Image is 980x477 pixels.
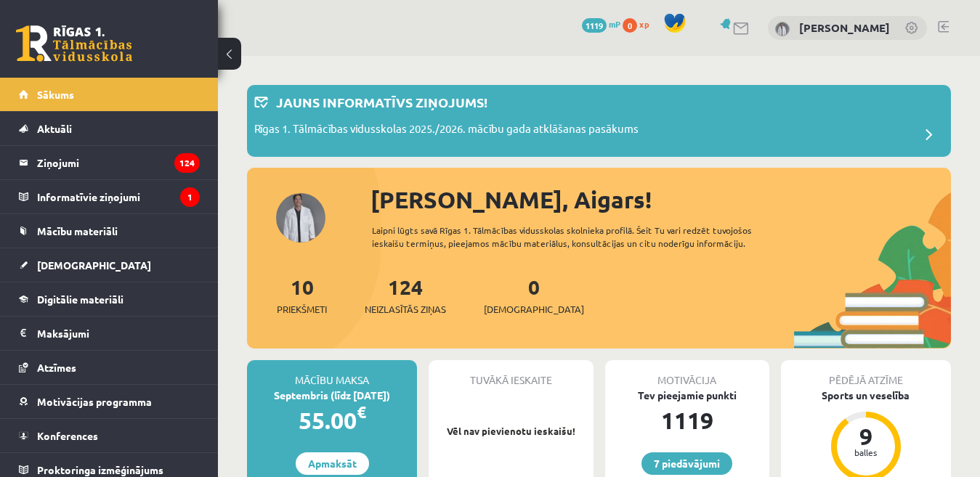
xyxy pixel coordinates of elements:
div: [PERSON_NAME], Aigars! [370,182,951,217]
span: Mācību materiāli [37,224,118,237]
i: 124 [174,153,200,173]
span: xp [639,18,649,30]
span: Proktoringa izmēģinājums [37,463,163,476]
a: Digitālie materiāli [19,282,200,316]
a: Mācību materiāli [19,214,200,248]
a: 0[DEMOGRAPHIC_DATA] [484,274,584,317]
a: Konferences [19,419,200,452]
div: Pēdējā atzīme [781,360,951,388]
p: Vēl nav pievienotu ieskaišu! [436,424,586,439]
p: Rīgas 1. Tālmācības vidusskolas 2025./2026. mācību gada atklāšanas pasākums [254,121,639,141]
span: Neizlasītās ziņas [365,302,446,317]
a: [DEMOGRAPHIC_DATA] [19,248,200,282]
legend: Ziņojumi [37,146,200,179]
a: [PERSON_NAME] [799,20,890,35]
a: 124Neizlasītās ziņas [365,274,446,317]
a: Aktuāli [19,112,200,145]
a: Maksājumi [19,317,200,350]
i: 1 [180,187,200,207]
span: 1119 [582,18,607,33]
img: Aigars Kleinbergs [775,22,790,36]
span: € [357,401,366,423]
span: Konferences [37,429,98,442]
div: Tev pieejamie punkti [605,388,769,403]
a: 1119 mP [582,18,620,30]
div: Mācību maksa [247,360,417,388]
div: Sports un veselība [781,388,951,403]
a: Atzīmes [19,351,200,384]
span: Motivācijas programma [37,395,152,408]
span: [DEMOGRAPHIC_DATA] [37,258,151,272]
span: Atzīmes [37,361,76,374]
span: [DEMOGRAPHIC_DATA] [484,302,584,317]
p: Jauns informatīvs ziņojums! [276,92,487,112]
a: 7 piedāvājumi [641,452,732,475]
a: 10Priekšmeti [277,274,327,317]
span: Sākums [37,88,74,101]
a: Ziņojumi124 [19,146,200,179]
a: Rīgas 1. Tālmācības vidusskola [16,25,132,62]
a: Sākums [19,78,200,111]
span: mP [609,18,620,30]
span: 0 [623,18,637,33]
div: Septembris (līdz [DATE]) [247,388,417,403]
span: Aktuāli [37,122,72,135]
legend: Maksājumi [37,317,200,350]
a: Apmaksāt [296,452,369,475]
a: Motivācijas programma [19,385,200,418]
div: Laipni lūgts savā Rīgas 1. Tālmācības vidusskolas skolnieka profilā. Šeit Tu vari redzēt tuvojošo... [372,224,794,250]
span: Priekšmeti [277,302,327,317]
div: Motivācija [605,360,769,388]
div: balles [844,448,888,457]
a: Jauns informatīvs ziņojums! Rīgas 1. Tālmācības vidusskolas 2025./2026. mācību gada atklāšanas pa... [254,92,944,150]
legend: Informatīvie ziņojumi [37,180,200,213]
a: 0 xp [623,18,656,30]
a: Informatīvie ziņojumi1 [19,180,200,213]
div: 1119 [605,403,769,438]
div: Tuvākā ieskaite [429,360,593,388]
div: 55.00 [247,403,417,438]
div: 9 [844,425,888,448]
span: Digitālie materiāli [37,293,123,306]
